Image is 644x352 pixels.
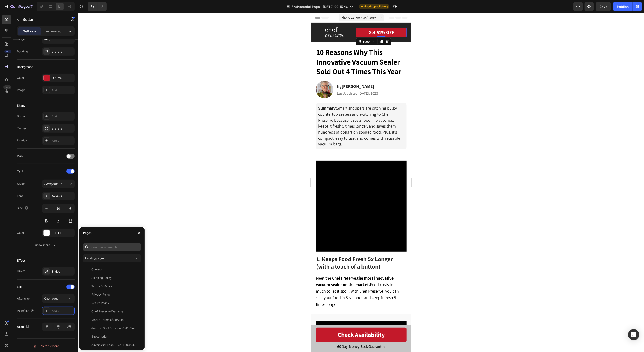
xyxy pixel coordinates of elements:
[42,180,75,188] button: Paragraph 1*
[91,276,112,280] div: Shipping Policy
[52,127,74,131] div: 6, 6, 6, 6
[613,2,633,11] button: Publish
[91,293,111,297] div: Privacy Policy
[17,154,23,158] div: Icon
[44,297,58,300] span: Open page
[46,29,62,34] p: Advanced
[91,326,135,330] div: Join the Chef Preserve SMS Club
[17,182,25,186] div: Styles
[311,13,411,352] iframe: Design area
[83,231,92,235] div: Pages
[364,4,388,9] span: Need republishing
[35,243,57,247] div: Show more
[83,243,141,251] input: Insert link or search
[23,17,62,22] p: Button
[42,294,75,303] button: Open page
[596,2,611,11] button: Save
[17,297,30,301] div: After click
[23,29,36,34] p: Settings
[33,343,59,349] div: Delete element
[17,65,33,69] div: Background
[600,5,607,9] span: Save
[17,231,24,235] div: Color
[91,267,102,272] div: Contact
[52,309,74,313] div: Add...
[91,335,108,339] div: Subscription
[17,194,23,198] div: Font
[17,324,30,330] div: Align
[4,50,11,53] div: 450
[17,241,75,249] button: Show more
[52,194,74,198] div: Assistant
[91,284,115,288] div: Terms Of Service
[85,256,104,260] span: Landing pages
[88,2,107,11] div: Undo/Redo
[3,85,11,89] div: Beta
[628,329,639,340] div: Open Intercom Messenger
[617,4,629,9] div: Publish
[52,114,74,119] div: Add...
[91,301,109,305] div: Return Policy
[91,318,124,322] div: Mobile Terms of Service
[2,2,35,11] button: 7
[294,4,348,9] span: Advertorial Page - [DATE] 03:15:46
[52,269,74,274] div: Styled
[17,88,25,92] div: Image
[83,254,141,262] button: Landing pages
[17,104,25,108] div: Shape
[17,114,26,118] div: Border
[17,169,23,173] div: Text
[91,309,124,314] div: Chef Preserve Warranty
[17,309,34,313] div: Page/link
[52,76,74,80] div: C3192A
[17,342,75,350] button: Delete element
[17,269,25,273] div: Hover
[17,76,24,80] div: Color
[17,205,29,211] div: Size
[52,50,74,54] div: 8, 8, 8, 8
[44,182,62,186] span: Paragraph 1*
[91,343,136,347] div: Advertorial Page - [DATE] 03:15:46
[52,88,74,92] div: Add...
[17,49,28,54] div: Padding
[30,4,33,9] p: 7
[52,139,74,143] div: Add...
[17,138,28,143] div: Shadow
[17,259,25,263] div: Effect
[17,285,23,289] div: Link
[17,126,26,131] div: Corner
[52,231,74,235] div: FFFFFF
[292,4,293,9] span: /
